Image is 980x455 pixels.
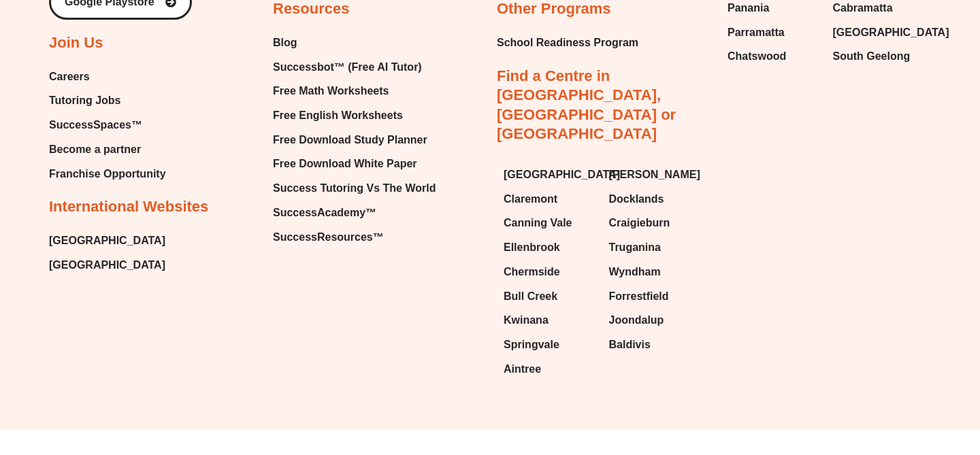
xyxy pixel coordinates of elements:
[273,130,436,150] a: Free Download Study Planner
[273,105,403,126] span: Free English Worksheets
[273,81,436,101] a: Free Math Worksheets
[273,57,436,78] a: Successbot™ (Free AI Tutor)
[273,130,427,150] span: Free Download Study Planner
[609,189,664,209] span: Docklands
[504,286,557,307] span: Bull Creek
[504,189,595,209] a: Claremont
[609,189,701,209] a: Docklands
[273,33,436,53] a: Blog
[728,46,819,67] a: Chatswood
[504,165,620,185] span: [GEOGRAPHIC_DATA]
[49,255,165,275] a: [GEOGRAPHIC_DATA]
[504,310,549,331] span: Kwinana
[273,105,436,126] a: Free English Worksheets
[504,262,595,282] a: Chermside
[609,213,701,233] a: Craigieburn
[609,237,701,258] a: Truganina
[49,90,120,111] span: Tutoring Jobs
[273,227,384,248] span: SuccessResources™
[504,165,595,185] a: [GEOGRAPHIC_DATA]
[609,165,701,185] a: [PERSON_NAME]
[49,139,166,160] a: Become a partner
[609,262,701,282] a: Wyndham
[49,90,166,111] a: Tutoring Jobs
[833,46,911,67] span: South Geelong
[504,262,560,282] span: Chermside
[273,203,376,223] span: SuccessAcademy™
[504,213,572,233] span: Canning Vale
[504,359,541,380] span: Aintree
[504,237,595,258] a: Ellenbrook
[49,67,166,87] a: Careers
[273,33,297,53] span: Blog
[504,189,557,209] span: Claremont
[49,115,142,135] span: SuccessSpaces™
[504,286,595,307] a: Bull Creek
[273,227,436,248] a: SuccessResources™
[504,310,595,331] a: Kwinana
[609,237,661,258] span: Truganina
[273,178,436,199] a: Success Tutoring Vs The World
[609,335,701,355] a: Baldivis
[49,231,165,251] a: [GEOGRAPHIC_DATA]
[273,154,417,174] span: Free Download White Paper
[609,310,664,331] span: Joondalup
[833,22,949,43] span: [GEOGRAPHIC_DATA]
[609,262,661,282] span: Wyndham
[273,154,436,174] a: Free Download White Paper
[728,22,785,43] span: Parramatta
[504,335,559,355] span: Springvale
[49,33,103,53] h2: Join Us
[497,33,638,53] a: School Readiness Program
[49,164,166,184] a: Franchise Opportunity
[49,139,141,160] span: Become a partner
[273,81,389,101] span: Free Math Worksheets
[747,301,980,455] iframe: Chat Widget
[728,22,819,43] a: Parramatta
[49,197,208,217] h2: International Websites
[49,115,166,135] a: SuccessSpaces™
[609,286,701,307] a: Forrestfield
[609,310,701,331] a: Joondalup
[497,67,676,143] a: Find a Centre in [GEOGRAPHIC_DATA], [GEOGRAPHIC_DATA] or [GEOGRAPHIC_DATA]
[504,359,595,380] a: Aintree
[504,237,560,258] span: Ellenbrook
[49,67,90,87] span: Careers
[273,57,422,78] span: Successbot™ (Free AI Tutor)
[833,22,925,43] a: [GEOGRAPHIC_DATA]
[273,203,436,223] a: SuccessAcademy™
[728,46,786,67] span: Chatswood
[504,213,595,233] a: Canning Vale
[609,165,700,185] span: [PERSON_NAME]
[609,335,651,355] span: Baldivis
[609,286,669,307] span: Forrestfield
[833,46,925,67] a: South Geelong
[609,213,670,233] span: Craigieburn
[504,335,595,355] a: Springvale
